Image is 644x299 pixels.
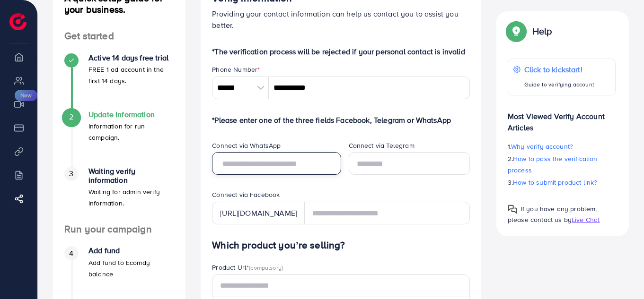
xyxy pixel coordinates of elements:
label: Connect via WhatsApp [212,141,281,150]
h4: Active 14 days free trial [88,53,174,62]
p: *Please enter one of the three fields Facebook, Telegram or WhatsApp [212,114,470,126]
span: If you have any problem, please contact us by [508,204,597,224]
p: Information for run campaign. [88,120,174,143]
li: Update Information [53,110,185,167]
img: logo [9,13,26,30]
label: Connect via Telegram [349,141,415,150]
p: FREE 1 ad account in the first 14 days. [88,64,174,86]
span: How to submit product link? [513,178,597,187]
h4: Get started [53,30,185,42]
span: 3 [69,168,73,179]
li: Active 14 days free trial [53,53,185,110]
p: Help [532,26,552,37]
p: Most Viewed Verify Account Articles [508,103,616,133]
span: How to pass the verification process [508,154,598,175]
span: 4 [69,248,73,259]
p: Click to kickstart! [524,64,594,75]
span: Why verify account? [511,142,573,151]
p: 1. [508,141,616,152]
span: (compulsory) [249,263,283,272]
img: Popup guide [508,205,517,214]
h4: Waiting verify information [88,167,174,185]
h4: Update Information [88,110,174,119]
span: 2 [69,111,73,122]
label: Connect via Facebook [212,190,280,199]
label: Phone Number [212,65,260,74]
p: *The verification process will be rejected if your personal contact is invalid [212,46,470,57]
span: Live Chat [572,215,600,224]
iframe: Chat [604,256,637,292]
h4: Add fund [88,246,174,255]
div: [URL][DOMAIN_NAME] [212,202,305,224]
img: Popup guide [508,23,525,40]
label: Product Url [212,263,283,272]
p: 2. [508,153,616,176]
p: Waiting for admin verify information. [88,186,174,209]
li: Waiting verify information [53,167,185,223]
h4: Which product you’re selling? [212,239,470,251]
h4: Run your campaign [53,223,185,235]
p: 3. [508,177,616,188]
p: Add fund to Ecomdy balance [88,257,174,280]
p: Guide to verifying account [524,79,594,90]
p: Providing your contact information can help us contact you to assist you better. [212,8,470,31]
